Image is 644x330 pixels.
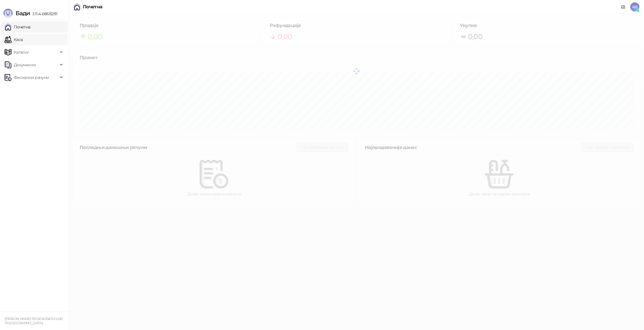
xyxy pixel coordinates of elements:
[5,317,63,325] small: [PERSON_NAME] PR DESIGNER CLUB TR [GEOGRAPHIC_DATA]
[630,2,639,11] span: AB
[14,59,36,71] span: Документи
[5,21,30,33] a: Почетна
[14,72,49,83] span: Фискални рачуни
[5,34,23,45] a: Каса
[3,9,13,18] img: Logo
[14,46,29,58] span: Каталог
[83,5,103,9] div: Почетна
[30,11,57,16] span: 3.11.4-b868281
[619,2,628,11] a: Документација
[16,10,30,17] span: Бади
